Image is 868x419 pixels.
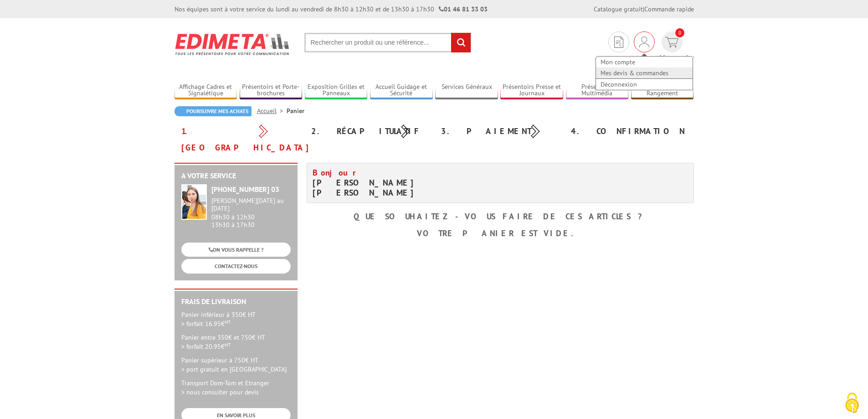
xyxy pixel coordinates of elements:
[644,5,694,13] a: Commande rapide
[639,36,649,47] img: devis rapide
[181,243,291,257] a: ON VOUS RAPPELLE ?
[175,27,291,61] img: Edimeta
[287,106,304,115] li: Panier
[175,83,237,98] a: Affichage Cadres et Signalétique
[225,319,231,325] sup: HT
[451,33,471,52] input: rechercher
[181,298,291,306] h2: Frais de Livraison
[181,259,291,273] a: CONTACTEZ-NOUS
[181,356,291,374] p: Panier supérieur à 750€ HT
[225,341,231,348] sup: HT
[181,310,291,328] p: Panier inférieur à 350€ HT
[181,333,291,351] p: Panier entre 350€ et 750€ HT
[175,106,252,116] a: Poursuivre mes achats
[836,388,868,419] button: Cookies (fenêtre modale)
[304,123,434,140] div: 2. Récapitulatif
[181,172,291,180] h2: A votre service
[594,5,694,14] div: |
[257,107,287,115] a: Accueil
[181,184,207,220] img: widget-service.jpg
[181,342,231,351] span: > forfait 20.95€
[305,83,368,98] a: Exposition Grilles et Panneaux
[181,388,259,396] span: > nous consulter pour devis
[434,123,564,140] div: 3. Paiement
[596,57,693,67] a: Mon compte
[175,5,488,14] div: Nos équipes sont à votre service du lundi au vendredi de 8h30 à 12h30 et de 13h30 à 17h30
[181,365,287,373] span: > port gratuit en [GEOGRAPHIC_DATA]
[370,83,433,98] a: Accueil Guidage et Sécurité
[435,83,498,98] a: Services Généraux
[675,28,684,37] span: 0
[304,33,471,52] input: Rechercher un produit ou une référence...
[181,320,231,328] span: > forfait 16.95€
[659,31,694,73] a: devis rapide 0 Mon panier 0,00€ HT
[313,167,361,178] span: Bonjour
[566,83,629,98] a: Présentoirs Multimédia
[313,168,493,198] h4: [PERSON_NAME] [PERSON_NAME]
[594,5,643,13] a: Catalogue gratuit
[417,228,584,238] b: Votre panier est vide.
[211,185,279,194] strong: [PHONE_NUMBER] 03
[596,67,693,78] a: Mes devis & commandes
[181,378,291,397] p: Transport Dom-Tom et Etranger
[564,123,694,140] div: 4. Confirmation
[500,83,563,98] a: Présentoirs Presse et Journaux
[354,211,647,222] b: Que souhaitez-vous faire de ces articles ?
[614,36,623,48] img: devis rapide
[211,197,291,228] div: 08h30 à 12h30 13h30 à 17h30
[634,31,655,52] div: Mon compte Mes devis & commandes Déconnexion
[439,5,488,13] strong: 01 46 81 33 03
[175,123,304,156] div: 1. [GEOGRAPHIC_DATA]
[841,392,863,414] img: Cookies (fenêtre modale)
[211,197,291,212] div: [PERSON_NAME][DATE] au [DATE]
[596,79,693,90] a: Déconnexion
[665,37,678,47] img: devis rapide
[240,83,303,98] a: Présentoirs et Porte-brochures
